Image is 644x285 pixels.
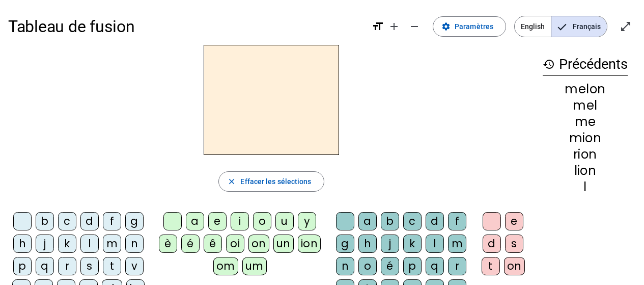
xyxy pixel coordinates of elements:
[448,212,466,230] div: f
[227,177,236,186] mat-icon: close
[514,16,607,37] mat-button-toggle-group: Language selection
[403,212,422,230] div: c
[36,235,54,253] div: j
[403,235,422,253] div: k
[58,212,76,230] div: c
[103,257,121,275] div: t
[381,235,399,253] div: j
[273,235,294,253] div: un
[181,235,200,253] div: é
[404,16,425,37] button: Diminuer la taille de la police
[298,235,321,253] div: ion
[103,235,121,253] div: m
[381,212,399,230] div: b
[80,212,99,230] div: d
[242,257,267,275] div: um
[358,257,377,275] div: o
[13,235,32,253] div: h
[275,212,294,230] div: u
[186,212,204,230] div: a
[8,10,363,43] h1: Tableau de fusion
[543,181,628,193] div: l
[336,257,354,275] div: n
[403,257,422,275] div: p
[448,235,466,253] div: m
[159,235,177,253] div: è
[448,257,466,275] div: r
[505,235,523,253] div: s
[543,148,628,161] div: rion
[372,20,384,33] mat-icon: format_size
[208,212,227,230] div: e
[125,257,144,275] div: v
[248,235,269,253] div: on
[543,58,555,70] mat-icon: history
[125,235,144,253] div: n
[358,235,377,253] div: h
[426,257,444,275] div: q
[551,16,607,37] span: Français
[426,235,444,253] div: l
[505,212,523,230] div: e
[515,16,551,37] span: English
[125,212,144,230] div: g
[36,212,54,230] div: b
[80,235,99,253] div: l
[336,235,354,253] div: g
[543,132,628,144] div: mion
[388,20,400,33] mat-icon: add
[58,235,76,253] div: k
[58,257,76,275] div: r
[408,20,421,33] mat-icon: remove
[298,212,316,230] div: y
[543,83,628,95] div: melon
[384,16,404,37] button: Augmenter la taille de la police
[543,99,628,112] div: mel
[620,20,632,33] mat-icon: open_in_full
[441,22,451,31] mat-icon: settings
[204,235,222,253] div: ê
[36,257,54,275] div: q
[483,235,501,253] div: d
[253,212,271,230] div: o
[240,175,311,188] span: Effacer les sélections
[543,116,628,128] div: me
[231,212,249,230] div: i
[226,235,244,253] div: oi
[103,212,121,230] div: f
[543,53,628,76] h3: Précédents
[433,16,506,37] button: Paramètres
[13,257,32,275] div: p
[381,257,399,275] div: é
[482,257,500,275] div: t
[218,171,324,192] button: Effacer les sélections
[426,212,444,230] div: d
[358,212,377,230] div: a
[543,165,628,177] div: lion
[213,257,238,275] div: om
[80,257,99,275] div: s
[615,16,636,37] button: Entrer en plein écran
[455,20,493,33] span: Paramètres
[504,257,525,275] div: on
